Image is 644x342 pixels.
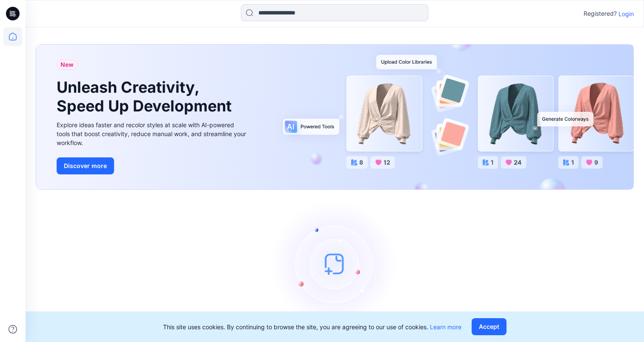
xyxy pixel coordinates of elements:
[163,322,461,331] p: This site uses cookies. By continuing to browse the site, you are agreeing to our use of cookies.
[584,9,617,19] p: Registered?
[430,323,461,331] a: Learn more
[57,78,235,115] h1: Unleash Creativity, Speed Up Development
[618,9,634,18] p: Login
[57,157,248,174] a: Discover more
[271,200,399,328] img: empty-state-image.svg
[57,120,248,147] div: Explore ideas faster and recolor styles at scale with AI-powered tools that boost creativity, red...
[60,60,74,70] span: New
[57,157,114,174] button: Discover more
[472,318,507,335] button: Accept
